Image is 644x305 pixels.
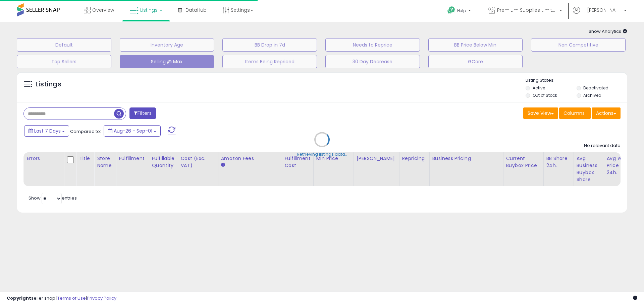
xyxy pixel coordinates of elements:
[497,7,557,13] span: Premium Supplies Limited [GEOGRAPHIC_DATA]
[92,7,114,13] span: Overview
[457,8,466,13] span: Help
[428,38,523,52] button: BB Price Below Min
[531,38,626,52] button: Non Competitive
[297,151,347,157] div: Retrieving listings data..
[17,55,111,68] button: Top Sellers
[428,55,523,68] button: GCare
[17,38,111,52] button: Default
[140,7,158,13] span: Listings
[582,7,622,13] span: Hi [PERSON_NAME]
[7,295,31,301] strong: Copyright
[57,295,86,301] a: Terms of Use
[222,38,317,52] button: BB Drop in 7d
[87,295,116,301] a: Privacy Policy
[185,7,207,13] span: DataHub
[222,55,317,68] button: Items Being Repriced
[442,1,478,22] a: Help
[7,295,116,302] div: seller snap | |
[120,38,214,52] button: Inventory Age
[573,7,627,22] a: Hi [PERSON_NAME]
[447,6,455,14] i: Get Help
[325,38,420,52] button: Needs to Reprice
[589,28,627,34] span: Show Analytics
[120,55,214,68] button: Selling @ Max
[325,55,420,68] button: 30 Day Decrease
